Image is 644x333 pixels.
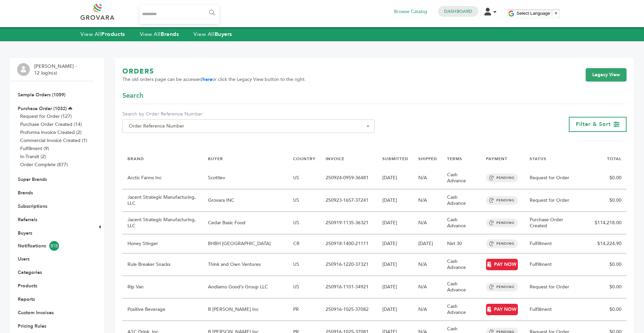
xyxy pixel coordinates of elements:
a: Select Language​ [517,11,558,16]
td: US [288,212,321,234]
td: Request for Order [525,189,586,212]
td: $14,224.90 [586,234,627,253]
a: View AllBrands [140,31,179,38]
a: SHIPPED [418,156,437,161]
span: PENDING [486,283,518,291]
td: US [288,189,321,212]
td: [DATE] [377,298,413,321]
a: PAY NOW [486,304,518,315]
td: Jacent Strategic Manufacturing, LLC [122,189,203,212]
td: Purchase Order Created [525,212,586,234]
td: N/A [413,298,442,321]
h1: ORDERS [122,67,306,76]
span: ​ [552,11,552,16]
td: 250916-1025-37082 [321,298,377,321]
td: Grovara INC [203,189,288,212]
td: Cash Advance [442,212,481,234]
a: Purchase Order Created (14) [20,121,82,128]
td: N/A [413,253,442,276]
a: Sample Orders (1059) [18,92,65,98]
a: COUNTRY [293,156,316,161]
td: Arctic Farms Inc [122,167,203,189]
td: 250919-1135-36321 [321,212,377,234]
span: Select Language [517,11,550,16]
td: 250923-1657-37241 [321,189,377,212]
td: $0.00 [586,298,627,321]
td: Net 30 [442,234,481,253]
a: Fulfillment (9) [20,145,49,152]
a: Brands [18,190,33,196]
a: Request for Order (127) [20,113,72,120]
td: Jacent Strategic Manufacturing, LLC [122,212,203,234]
td: CR [288,234,321,253]
td: PR [288,298,321,321]
span: ▼ [554,11,558,16]
a: Legacy View [586,68,627,82]
td: Request for Order [525,276,586,298]
span: PENDING [486,196,518,205]
a: Categories [18,269,42,276]
td: $0.00 [586,253,627,276]
a: Reports [18,296,35,302]
td: [DATE] [377,234,413,253]
td: $0.00 [586,167,627,189]
a: Buyers [18,230,32,236]
td: 250916-1220-37321 [321,253,377,276]
strong: Brands [161,31,179,38]
a: Users [18,256,30,262]
a: Super Brands [18,176,47,183]
td: [DATE] [377,253,413,276]
a: Pricing Rules [18,323,46,329]
strong: Products [101,31,125,38]
td: Cash Advance [442,189,481,212]
img: profile.png [17,63,30,76]
td: $0.00 [586,276,627,298]
td: 250918-1400-21111 [321,234,377,253]
a: PAY NOW [486,259,518,270]
a: TOTAL [607,156,622,161]
td: N/A [413,167,442,189]
td: Scottlev [203,167,288,189]
td: Positive Beverage [122,298,203,321]
td: Cash Advance [442,276,481,298]
span: PENDING [486,219,518,227]
td: Andiamo Good’s Group LLC [203,276,288,298]
span: PENDING [486,174,518,182]
a: Browse Catalog [394,8,427,15]
span: Filter & Sort [576,121,611,128]
td: 250916-1101-34921 [321,276,377,298]
td: Fulfillment [525,298,586,321]
a: Subscriptions [18,203,47,209]
td: N/A [413,189,442,212]
a: Order Complete (877) [20,161,68,168]
td: US [288,276,321,298]
td: N/A [413,212,442,234]
td: Rule Breaker Snacks [122,253,203,276]
td: Fulfillment [525,234,586,253]
a: View AllProducts [80,31,125,38]
a: Commercial Invoice Created (1) [20,137,87,144]
label: Search by Order Reference Number [122,111,375,117]
a: here [203,76,212,83]
li: [PERSON_NAME] - 12 login(s) [34,63,78,76]
td: $0.00 [586,189,627,212]
td: Rip Van [122,276,203,298]
a: Dashboard [444,8,472,14]
td: [DATE] [413,234,442,253]
td: BHBH [GEOGRAPHIC_DATA] [203,234,288,253]
td: N/A [413,276,442,298]
a: STATUS [530,156,546,161]
a: Products [18,283,37,289]
a: Referrals [18,217,37,223]
td: [DATE] [377,189,413,212]
td: Cash Advance [442,253,481,276]
td: $114,218.00 [586,212,627,234]
td: Cash Advance [442,298,481,321]
td: Request for Order [525,167,586,189]
a: Custom Invoices [18,310,54,316]
a: BRAND [127,156,144,161]
a: Purchase Order (1032) [18,105,67,112]
strong: Buyers [215,31,232,38]
span: 818 [49,241,59,251]
td: [DATE] [377,276,413,298]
